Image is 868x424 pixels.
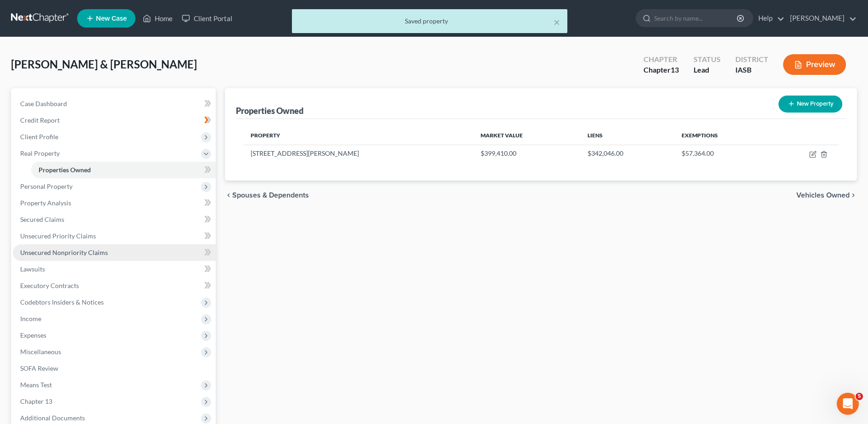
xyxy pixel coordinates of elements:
[13,228,216,244] a: Unsecured Priority Claims
[20,199,71,207] span: Property Analysis
[20,397,52,405] span: Chapter 13
[671,65,679,74] span: 13
[236,105,303,116] div: Properties Owned
[856,393,863,400] span: 5
[299,17,560,26] div: Saved property
[735,54,768,65] div: District
[225,192,309,199] button: chevron_left Spouses & Dependents
[232,192,309,199] span: Spouses & Dependents
[20,348,61,356] span: Miscellaneous
[554,17,560,28] button: ×
[13,261,216,277] a: Lawsuits
[580,145,675,162] td: $342,046.00
[45,11,85,21] p: Active 8h ago
[20,414,85,422] span: Additional Documents
[674,145,770,162] td: $57,364.00
[580,126,675,145] th: Liens
[13,195,216,211] a: Property Analysis
[243,145,474,162] td: [STREET_ADDRESS][PERSON_NAME]
[7,72,151,169] div: 🚨ATTN: [GEOGRAPHIC_DATA] of [US_STATE]The court has added a new Credit Counseling Field that we n...
[31,162,216,178] a: Properties Owned
[473,145,580,162] td: $399,410.00
[20,265,45,273] span: Lawsuits
[8,282,176,297] textarea: Message…
[15,100,143,163] div: The court has added a new Credit Counseling Field that we need to update upon filing. Please remo...
[39,166,91,174] span: Properties Owned
[694,54,721,65] div: Status
[837,393,859,415] iframe: Intercom live chat
[644,54,679,65] div: Chapter
[20,315,41,322] span: Income
[20,215,64,223] span: Secured Claims
[44,301,51,308] button: Upload attachment
[674,126,770,145] th: Exemptions
[15,78,131,95] b: 🚨ATTN: [GEOGRAPHIC_DATA] of [US_STATE]
[644,65,679,75] div: Chapter
[20,331,46,339] span: Expenses
[796,192,857,199] button: Vehicles Owned chevron_right
[694,65,721,75] div: Lead
[13,244,216,261] a: Unsecured Nonpriority Claims
[850,192,857,199] i: chevron_right
[11,57,197,71] span: [PERSON_NAME] & [PERSON_NAME]
[26,5,41,20] img: Profile image for Katie
[778,96,842,113] button: New Property
[157,297,172,312] button: Send a message…
[13,360,216,377] a: SOFA Review
[13,211,216,228] a: Secured Claims
[20,282,79,289] span: Executory Contracts
[144,4,161,21] button: Home
[13,277,216,294] a: Executory Contracts
[225,192,232,199] i: chevron_left
[13,96,216,112] a: Case Dashboard
[6,4,23,21] button: go back
[29,301,36,308] button: Gif picker
[20,100,67,107] span: Case Dashboard
[20,149,60,157] span: Real Property
[7,72,176,189] div: Katie says…
[20,249,108,256] span: Unsecured Nonpriority Claims
[243,126,474,145] th: Property
[13,112,216,129] a: Credit Report
[20,298,104,306] span: Codebtors Insiders & Notices
[45,5,104,11] h1: [PERSON_NAME]
[14,301,22,308] button: Emoji picker
[20,116,60,124] span: Credit Report
[473,126,580,145] th: Market Value
[20,381,52,389] span: Means Test
[161,4,178,20] div: Close
[15,170,92,176] div: [PERSON_NAME] • 26m ago
[783,54,846,75] button: Preview
[796,192,850,199] span: Vehicles Owned
[20,133,58,141] span: Client Profile
[735,65,768,75] div: IASB
[20,182,73,190] span: Personal Property
[20,232,96,240] span: Unsecured Priority Claims
[20,364,58,372] span: SOFA Review
[58,301,66,308] button: Start recording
